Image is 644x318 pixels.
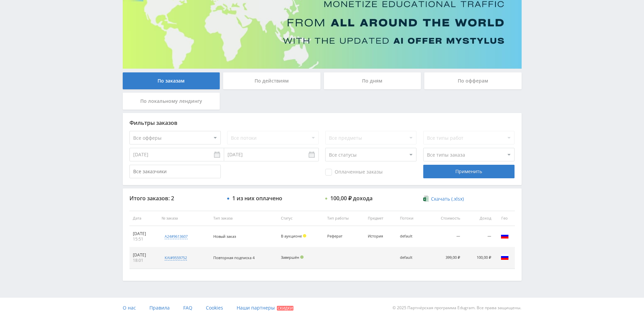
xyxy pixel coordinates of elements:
[426,211,463,226] th: Стоимость
[183,304,192,311] span: FAQ
[213,255,255,260] span: Повторная подписка 4
[133,236,155,242] div: 15:51
[129,120,515,126] div: Фильтры заказов
[397,211,426,226] th: Потоки
[423,195,429,202] img: xlsx
[463,211,494,226] th: Доход
[364,211,397,226] th: Предмет
[423,196,464,202] a: Скачать (.xlsx)
[149,298,170,318] a: Правила
[206,298,223,318] a: Cookies
[133,252,155,258] div: [DATE]
[463,226,494,247] td: —
[129,195,221,201] div: Итого заказов: 2
[129,211,158,226] th: Дата
[463,247,494,269] td: 100,00 ₽
[426,226,463,247] td: —
[129,165,221,178] input: Все заказчики
[368,234,393,238] div: История
[495,211,515,226] th: Гео
[223,72,320,89] div: По действиям
[123,72,220,89] div: По заказам
[324,211,364,226] th: Тип работы
[237,298,293,318] a: Наши партнеры Скидки
[123,298,136,318] a: О нас
[278,211,324,226] th: Статус
[277,306,293,311] span: Скидки
[330,195,373,201] div: 100,00 ₽ дохода
[123,93,220,110] div: По локальному лендингу
[400,234,423,238] div: default
[213,234,236,239] span: Новый заказ
[423,165,515,178] div: Применить
[165,234,188,239] div: a24#9613607
[133,231,155,236] div: [DATE]
[165,255,187,260] div: kai#9559752
[400,255,423,260] div: default
[501,232,509,240] img: rus.png
[300,255,304,259] span: Подтвержден
[325,169,383,176] span: Оплаченные заказы
[501,253,509,261] img: rus.png
[123,304,136,311] span: О нас
[183,298,192,318] a: FAQ
[133,258,155,263] div: 18:01
[237,304,275,311] span: Наши партнеры
[210,211,278,226] th: Тип заказа
[431,196,464,202] span: Скачать (.xlsx)
[149,304,170,311] span: Правила
[424,72,522,89] div: По офферам
[232,195,282,201] div: 1 из них оплачено
[206,304,223,311] span: Cookies
[324,72,421,89] div: По дням
[281,255,299,260] span: Завершён
[325,298,521,318] div: © 2025 Партнёрская программа Edugram. Все права защищены.
[327,234,358,238] div: Реферат
[426,247,463,269] td: 399,00 ₽
[158,211,210,226] th: № заказа
[281,233,302,238] span: В аукционе
[303,234,306,237] span: Холд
